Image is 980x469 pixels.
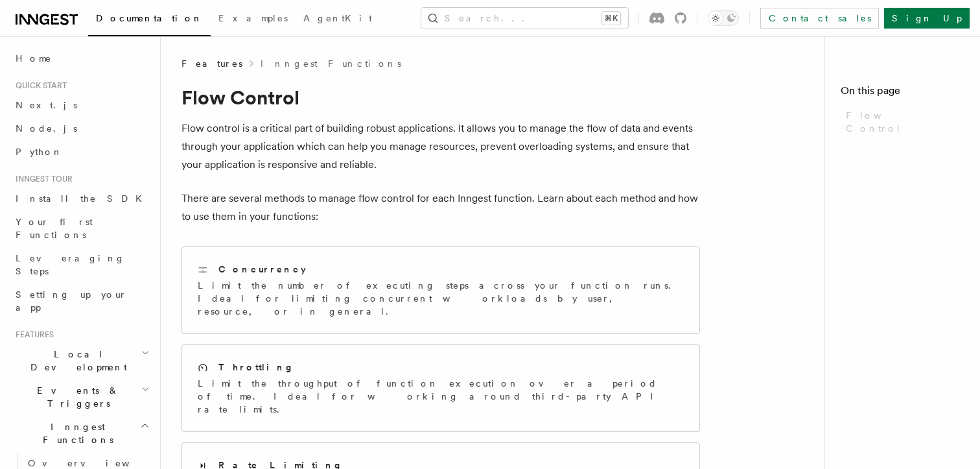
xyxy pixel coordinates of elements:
[16,52,52,65] span: Home
[841,83,964,104] h4: On this page
[602,12,620,25] kbd: ⌘K
[421,8,628,29] button: Search...⌘K
[884,8,970,29] a: Sign Up
[16,100,77,110] span: Next.js
[296,4,380,35] a: AgentKit
[16,123,77,134] span: Node.js
[16,289,127,313] span: Setting up your app
[10,415,152,451] button: Inngest Functions
[181,119,700,174] p: Flow control is a critical part of building robust applications. It allows you to manage the flow...
[846,109,964,135] span: Flow Control
[841,104,964,140] a: Flow Control
[218,263,306,276] h2: Concurrency
[261,57,401,70] a: Inngest Functions
[218,13,288,23] span: Examples
[708,10,739,26] button: Toggle dark mode
[181,247,700,334] a: ConcurrencyLimit the number of executing steps across your function runs. Ideal for limiting conc...
[10,420,140,446] span: Inngest Functions
[10,117,152,140] a: Node.js
[181,189,700,226] p: There are several methods to manage flow control for each Inngest function. Learn about each meth...
[303,13,372,23] span: AgentKit
[16,193,150,204] span: Install the SDK
[10,384,141,410] span: Events & Triggers
[10,47,152,70] a: Home
[10,174,73,184] span: Inngest tour
[16,217,93,240] span: Your first Functions
[10,343,152,379] button: Local Development
[10,348,141,374] span: Local Development
[218,361,294,374] h2: Throttling
[760,8,879,29] a: Contact sales
[96,13,203,23] span: Documentation
[198,279,684,318] p: Limit the number of executing steps across your function runs. Ideal for limiting concurrent work...
[16,147,63,157] span: Python
[28,458,161,468] span: Overview
[10,247,152,283] a: Leveraging Steps
[181,57,242,70] span: Features
[211,4,296,35] a: Examples
[10,93,152,117] a: Next.js
[10,80,67,91] span: Quick start
[181,344,700,432] a: ThrottlingLimit the throughput of function execution over a period of time. Ideal for working aro...
[10,379,152,415] button: Events & Triggers
[198,377,684,416] p: Limit the throughput of function execution over a period of time. Ideal for working around third-...
[10,283,152,319] a: Setting up your app
[16,253,125,276] span: Leveraging Steps
[10,210,152,247] a: Your first Functions
[10,187,152,210] a: Install the SDK
[88,4,211,36] a: Documentation
[181,86,700,109] h1: Flow Control
[10,140,152,163] a: Python
[10,330,54,340] span: Features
